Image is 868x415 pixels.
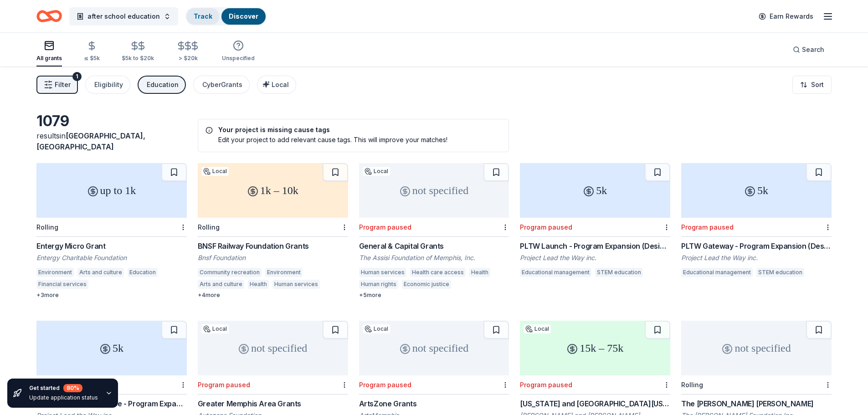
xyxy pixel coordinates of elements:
[455,280,501,289] div: Arts and culture
[36,223,58,231] div: Rolling
[84,37,100,67] button: ≤ $5k
[84,55,100,62] div: ≤ $5k
[786,41,832,59] button: Search
[359,280,398,289] div: Human rights
[36,163,187,299] a: up to 1kRollingEntergy Micro GrantEntergy Charitable FoundationEnvironmentArts and cultureEducati...
[520,241,670,251] div: PLTW Launch - Program Expansion (Design Conveyer Systems)
[85,76,130,94] button: Eligibility
[359,398,509,409] div: ArtsZone Grants
[222,36,255,67] button: Unspecified
[147,79,179,90] div: Education
[257,76,296,94] button: Local
[524,324,551,333] div: Local
[201,324,229,333] div: Local
[77,268,124,277] div: Arts and culture
[520,163,670,280] a: 5kProgram pausedPLTW Launch - Program Expansion (Design Conveyer Systems)Project Lead the Way inc...
[402,280,451,289] div: Economic justice
[29,394,98,401] div: Update application status
[185,7,267,26] button: TrackDiscover
[198,163,348,218] div: 1k – 10k
[520,268,591,277] div: Educational management
[128,268,158,277] div: Education
[202,79,242,90] div: CyberGrants
[520,253,670,262] div: Project Lead the Way inc.
[94,79,123,90] div: Eligibility
[205,135,502,144] div: Edit your project to add relevant cause tags. This will improve your matches!
[194,12,212,20] a: Track
[359,268,406,277] div: Human services
[681,163,832,218] div: 5k
[176,55,200,62] div: > $20k
[363,324,390,333] div: Local
[198,163,348,299] a: 1k – 10kLocalRollingBNSF Railway Foundation GrantsBnsf FoundationCommunity recreationEnvironmentA...
[36,5,62,27] a: Home
[681,321,832,375] div: not specified
[681,381,703,389] div: Rolling
[681,268,753,277] div: Educational management
[198,253,348,262] div: Bnsf Foundation
[753,8,819,25] a: Earn Rewards
[198,223,220,231] div: Rolling
[36,268,74,277] div: Environment
[229,12,258,20] a: Discover
[359,381,411,389] div: Program paused
[205,127,502,133] h5: Your project is missing cause tags
[359,241,509,251] div: General & Capital Grants
[55,79,71,90] span: Filter
[359,253,509,262] div: The Assisi Foundation of Memphis, Inc.
[265,268,303,277] div: Environment
[198,321,348,375] div: not specified
[87,11,160,22] span: after school education
[681,163,832,280] a: 5kProgram pausedPLTW Gateway - Program Expansion (Design Conveyer Systems)Project Lead the Way in...
[36,76,78,94] button: Filter1
[811,79,824,90] span: Sort
[359,321,509,375] div: not specified
[198,292,348,299] div: + 4 more
[36,55,62,62] div: All grants
[36,131,145,151] span: [GEOGRAPHIC_DATA], [GEOGRAPHIC_DATA]
[363,167,390,176] div: Local
[36,253,187,262] div: Entergy Charitable Foundation
[469,268,490,277] div: Health
[69,7,178,26] button: after school education
[198,280,244,289] div: Arts and culture
[122,55,154,62] div: $5k to $20k
[198,241,348,251] div: BNSF Railway Foundation Grants
[359,292,509,299] div: + 5 more
[36,131,145,151] span: in
[756,268,804,277] div: STEM education
[520,381,572,389] div: Program paused
[36,321,187,375] div: 5k
[681,253,832,262] div: Project Lead the Way inc.
[36,36,62,67] button: All grants
[410,268,466,277] div: Health care access
[201,167,229,176] div: Local
[520,223,572,231] div: Program paused
[63,384,82,392] div: 80 %
[36,241,187,251] div: Entergy Micro Grant
[681,223,734,231] div: Program paused
[122,37,154,67] button: $5k to $20k
[29,384,98,392] div: Get started
[176,37,200,67] button: > $20k
[198,398,348,409] div: Greater Memphis Area Grants
[36,130,187,152] div: results
[193,76,250,94] button: CyberGrants
[520,398,670,409] div: [US_STATE] and [GEOGRAPHIC_DATA][US_STATE] Grants
[72,72,82,81] div: 1
[681,398,832,409] div: The [PERSON_NAME] [PERSON_NAME]
[36,292,187,299] div: + 3 more
[272,280,320,289] div: Human services
[36,280,88,289] div: Financial services
[198,381,250,389] div: Program paused
[792,76,832,94] button: Sort
[681,241,832,251] div: PLTW Gateway - Program Expansion (Design Conveyer Systems)
[359,223,411,231] div: Program paused
[520,321,670,375] div: 15k – 75k
[802,44,824,55] span: Search
[272,81,289,88] span: Local
[36,112,187,130] div: 1079
[36,163,187,218] div: up to 1k
[520,163,670,218] div: 5k
[595,268,643,277] div: STEM education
